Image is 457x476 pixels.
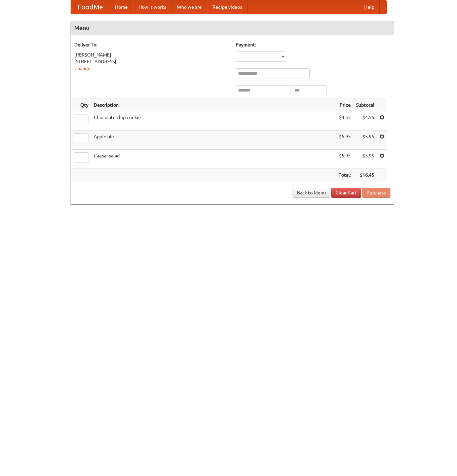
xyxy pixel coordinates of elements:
[353,111,377,131] td: $4.55
[207,0,247,14] a: Recipe videos
[91,150,336,169] td: Caesar salad
[71,99,91,111] th: Qty
[359,0,380,14] a: Help
[74,66,90,71] a: Change
[91,131,336,150] td: Apple pie
[236,41,390,48] h5: Payment:
[71,21,394,35] h4: Menu
[336,150,353,169] td: $5.95
[293,188,330,198] a: Back to Menu
[331,188,361,198] a: Clear Cart
[133,0,172,14] a: How it works
[74,51,229,58] div: [PERSON_NAME]
[172,0,207,14] a: Who we are
[336,111,353,131] td: $4.55
[353,169,377,181] th: $16.45
[336,169,353,181] th: Total:
[91,99,336,111] th: Description
[74,41,229,48] h5: Deliver To:
[353,150,377,169] td: $5.95
[362,188,390,198] button: Purchase
[336,99,353,111] th: Price
[71,0,110,14] a: FoodMe
[336,131,353,150] td: $5.95
[353,99,377,111] th: Subtotal
[74,58,229,65] div: [STREET_ADDRESS]
[110,0,133,14] a: Home
[353,131,377,150] td: $5.95
[91,111,336,131] td: Chocolate chip cookie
